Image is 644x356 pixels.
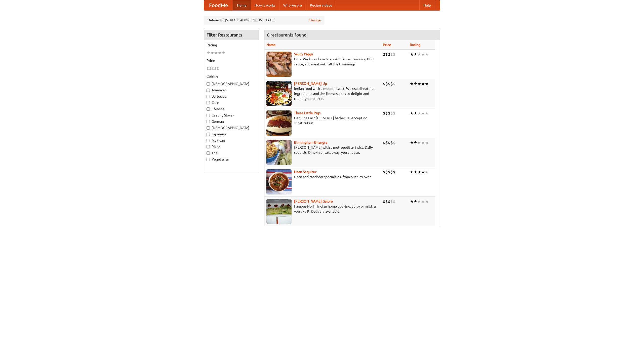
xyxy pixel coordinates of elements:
[388,140,390,145] li: $
[207,114,210,117] input: Czech / Slovak
[207,89,210,92] input: American
[390,199,393,204] li: $
[266,169,292,194] img: naansequitur.jpg
[425,81,429,87] li: ★
[417,169,421,175] li: ★
[425,110,429,116] li: ★
[421,140,425,145] li: ★
[385,81,388,87] li: $
[266,81,292,106] img: curryup.jpg
[417,81,421,87] li: ★
[207,145,210,148] input: Pizza
[251,0,279,10] a: How it works
[207,43,256,48] h5: Rating
[383,81,385,87] li: $
[385,169,388,175] li: $
[207,58,256,63] h5: Price
[207,158,210,161] input: Vegetarian
[266,52,292,77] img: saucy.jpg
[294,52,313,56] a: Saucy Piggy
[306,0,336,10] a: Recipe videos
[388,169,390,175] li: $
[207,82,210,86] input: [DEMOGRAPHIC_DATA]
[414,52,417,57] li: ★
[204,0,233,10] a: FoodMe
[421,110,425,116] li: ★
[388,81,390,87] li: $
[410,43,420,47] a: Rating
[385,110,388,116] li: $
[414,110,417,116] li: ★
[388,199,390,204] li: $
[210,50,214,56] li: ★
[414,169,417,175] li: ★
[207,74,256,79] h5: Cuisine
[385,140,388,145] li: $
[214,50,218,56] li: ★
[207,150,256,155] label: Thai
[383,43,391,47] a: Price
[266,86,379,101] p: Indian food with a modern twist. We use all-natural ingredients and the finest spices to delight ...
[294,170,316,174] a: Naan Sequitur
[388,110,390,116] li: $
[410,169,414,175] li: ★
[425,140,429,145] li: ★
[267,32,308,37] ng-pluralize: 6 restaurants found!
[207,132,256,137] label: Japanese
[207,133,210,136] input: Japanese
[266,174,379,179] p: Naan and tandoori specialties, from our clay oven.
[204,30,259,40] h4: Filter Restaurants
[294,111,320,115] b: Three Little Pigs
[207,66,209,71] li: $
[207,95,210,98] input: Barbecue
[207,113,256,118] label: Czech / Slovak
[266,43,276,47] a: Name
[417,199,421,204] li: ★
[233,0,251,10] a: Home
[279,0,306,10] a: Who we are
[417,110,421,116] li: ★
[414,140,417,145] li: ★
[385,52,388,57] li: $
[207,94,256,99] label: Barbecue
[207,144,256,149] label: Pizza
[266,140,292,165] img: bhangra.jpg
[217,66,219,71] li: $
[393,140,395,145] li: $
[207,106,256,111] label: Chinese
[390,52,393,57] li: $
[207,107,210,111] input: Chinese
[410,110,414,116] li: ★
[266,204,379,214] p: Famous North Indian home cooking. Spicy or mild, as you like it. Delivery available.
[266,115,379,126] p: Genuine East [US_STATE] barbecue. Accept no substitutes!
[393,169,395,175] li: $
[294,82,327,86] a: [PERSON_NAME] Up
[410,199,414,204] li: ★
[388,52,390,57] li: $
[421,81,425,87] li: ★
[209,66,212,71] li: $
[393,81,395,87] li: $
[204,16,325,25] div: Deliver to: [STREET_ADDRESS][US_STATE]
[207,138,256,143] label: Mexican
[414,199,417,204] li: ★
[207,125,256,130] label: [DEMOGRAPHIC_DATA]
[390,169,393,175] li: $
[207,50,210,56] li: ★
[294,140,327,144] a: Birmingham Bhangra
[393,52,395,57] li: $
[207,119,256,124] label: German
[266,145,379,155] p: [PERSON_NAME] with a metropolitan twist. Daily specials. Dine-in or takeaway, you choose.
[266,199,292,224] img: currygalore.jpg
[383,110,385,116] li: $
[425,199,429,204] li: ★
[383,52,385,57] li: $
[393,110,395,116] li: $
[419,0,435,10] a: Help
[207,157,256,162] label: Vegetarian
[207,81,256,86] label: [DEMOGRAPHIC_DATA]
[390,81,393,87] li: $
[385,199,388,204] li: $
